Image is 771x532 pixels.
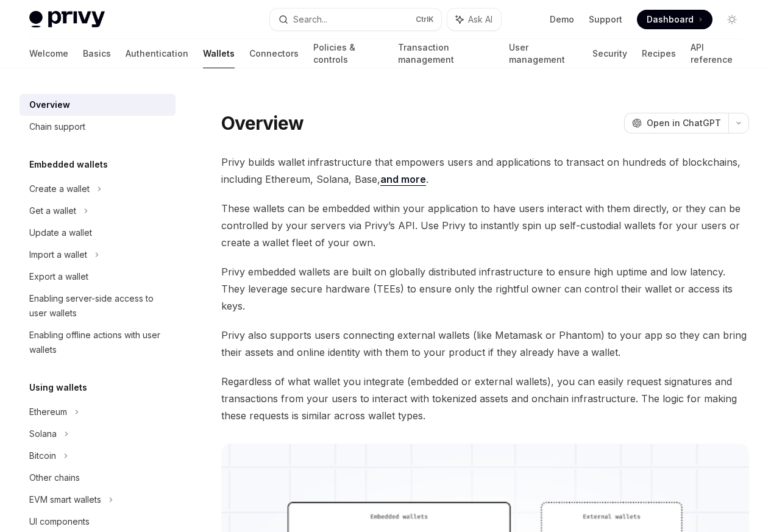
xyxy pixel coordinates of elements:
a: Overview [20,94,176,116]
a: Transaction management [398,39,495,68]
a: Connectors [249,39,299,68]
a: Authentication [126,39,188,68]
a: Dashboard [637,10,712,29]
h5: Using wallets [29,380,87,395]
a: Policies & controls [313,39,383,68]
span: Privy also supports users connecting external wallets (like Metamask or Phantom) to your app so t... [221,327,749,361]
button: Toggle dark mode [722,10,742,29]
div: Enabling server-side access to user wallets [29,291,168,321]
a: Support [589,13,622,26]
div: Update a wallet [29,225,92,240]
div: Other chains [29,470,80,485]
div: Chain support [29,119,85,134]
a: Wallets [203,39,235,68]
span: Privy embedded wallets are built on globally distributed infrastructure to ensure high uptime and... [221,263,749,314]
div: Ethereum [29,405,67,419]
a: Chain support [20,116,176,138]
div: Search... [293,12,327,27]
a: Security [592,39,627,68]
a: Recipes [642,39,676,68]
span: These wallets can be embedded within your application to have users interact with them directly, ... [221,200,749,251]
a: Export a wallet [20,266,176,288]
a: and more [380,173,426,186]
a: Other chains [20,467,176,489]
a: Enabling offline actions with user wallets [20,324,176,361]
a: Welcome [29,39,68,68]
div: Export a wallet [29,269,88,284]
a: Update a wallet [20,222,176,244]
span: Regardless of what wallet you integrate (embedded or external wallets), you can easily request si... [221,373,749,424]
span: Ctrl K [416,15,434,24]
img: light logo [29,11,105,28]
a: Demo [550,13,574,26]
button: Ask AI [447,9,501,30]
div: Get a wallet [29,204,76,218]
div: Import a wallet [29,247,87,262]
a: Basics [83,39,111,68]
div: UI components [29,514,90,529]
div: Overview [29,98,70,112]
span: Open in ChatGPT [647,117,721,129]
div: Create a wallet [29,182,90,196]
h5: Embedded wallets [29,157,108,172]
span: Dashboard [647,13,694,26]
div: Enabling offline actions with user wallets [29,328,168,357]
a: Enabling server-side access to user wallets [20,288,176,324]
div: Bitcoin [29,449,56,463]
span: Privy builds wallet infrastructure that empowers users and applications to transact on hundreds o... [221,154,749,188]
a: API reference [691,39,742,68]
button: Search...CtrlK [270,9,441,30]
div: EVM smart wallets [29,492,101,507]
button: Open in ChatGPT [624,113,728,133]
span: Ask AI [468,13,492,26]
div: Solana [29,427,57,441]
h1: Overview [221,112,304,134]
a: User management [509,39,578,68]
